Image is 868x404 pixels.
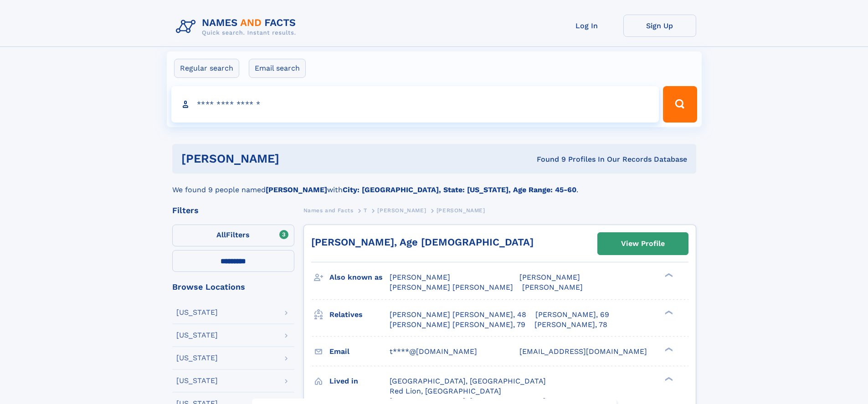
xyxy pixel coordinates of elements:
[172,225,294,246] label: Filters
[172,174,696,195] div: We found 9 people named with .
[311,236,534,248] a: [PERSON_NAME], Age [DEMOGRAPHIC_DATA]
[598,233,688,255] a: View Profile
[377,207,426,214] span: [PERSON_NAME]
[249,59,306,78] label: Email search
[522,283,583,291] span: [PERSON_NAME]
[621,233,665,254] div: View Profile
[390,377,546,385] span: [GEOGRAPHIC_DATA], [GEOGRAPHIC_DATA]
[329,270,390,285] h3: Also known as
[535,310,609,320] a: [PERSON_NAME], 69
[216,230,226,239] span: All
[329,307,390,322] h3: Relatives
[329,373,390,389] h3: Lived in
[364,207,367,214] span: T
[663,346,673,352] div: ❯
[663,309,673,315] div: ❯
[266,185,327,194] b: [PERSON_NAME]
[390,387,501,395] span: Red Lion, [GEOGRAPHIC_DATA]
[519,273,580,281] span: [PERSON_NAME]
[176,354,218,362] div: [US_STATE]
[534,320,607,330] a: [PERSON_NAME], 78
[519,347,647,356] span: [EMAIL_ADDRESS][DOMAIN_NAME]
[172,283,294,291] div: Browse Locations
[623,15,696,37] a: Sign Up
[390,310,526,320] a: [PERSON_NAME] [PERSON_NAME], 48
[172,206,294,215] div: Filters
[174,59,239,78] label: Regular search
[172,15,303,39] img: Logo Names and Facts
[377,205,426,216] a: [PERSON_NAME]
[390,283,513,291] span: [PERSON_NAME] [PERSON_NAME]
[176,377,218,384] div: [US_STATE]
[437,207,485,214] span: [PERSON_NAME]
[364,205,367,216] a: T
[181,153,408,164] h1: [PERSON_NAME]
[663,86,697,123] button: Search Button
[663,376,673,382] div: ❯
[390,273,450,281] span: [PERSON_NAME]
[171,86,659,123] input: search input
[390,320,525,330] a: [PERSON_NAME] [PERSON_NAME], 79
[408,154,687,164] div: Found 9 Profiles In Our Records Database
[550,15,623,37] a: Log In
[176,309,218,316] div: [US_STATE]
[303,205,354,216] a: Names and Facts
[343,185,576,194] b: City: [GEOGRAPHIC_DATA], State: [US_STATE], Age Range: 45-60
[663,272,673,278] div: ❯
[329,344,390,359] h3: Email
[176,332,218,339] div: [US_STATE]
